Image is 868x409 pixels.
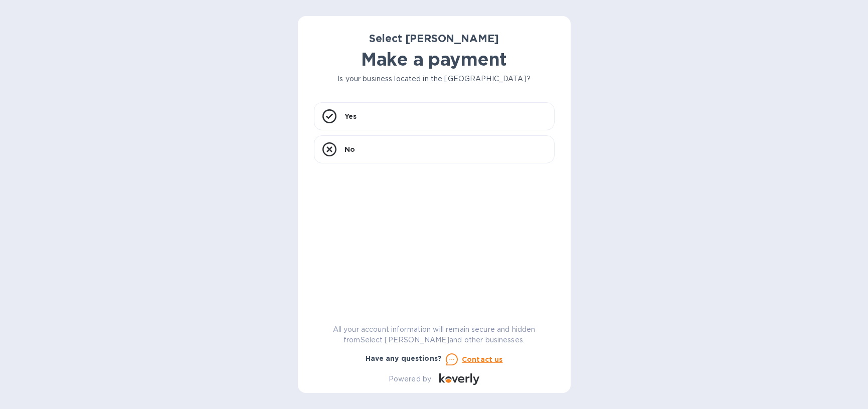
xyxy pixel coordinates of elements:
p: Is your business located in the [GEOGRAPHIC_DATA]? [314,74,555,84]
p: No [344,144,355,154]
p: Powered by [389,374,431,384]
p: Yes [344,111,357,121]
b: Have any questions? [366,354,442,362]
h1: Make a payment [314,49,555,70]
u: Contact us [462,355,503,363]
b: Select [PERSON_NAME] [369,32,499,45]
p: All your account information will remain secure and hidden from Select [PERSON_NAME] and other bu... [314,324,555,345]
